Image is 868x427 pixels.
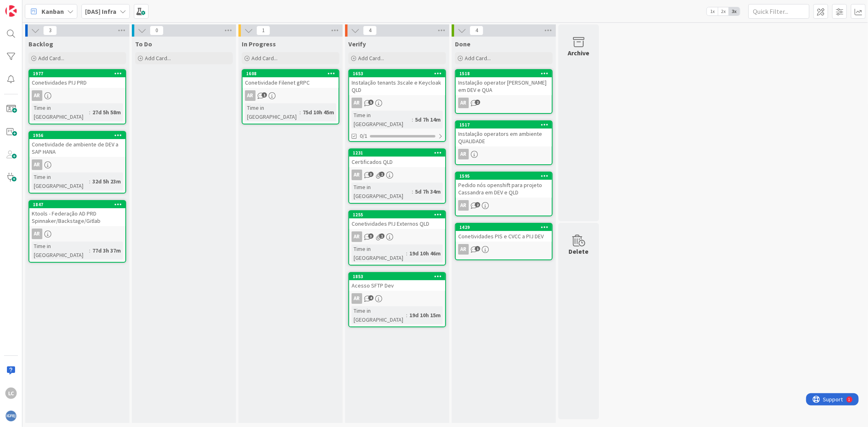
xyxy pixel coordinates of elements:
div: 27d 5h 58m [90,108,123,117]
span: 1 [379,172,385,177]
div: Conetividades PIJ Externos QLD [349,218,445,229]
span: Add Card... [358,54,384,62]
div: AR [352,293,362,304]
span: 4 [363,26,377,35]
div: AR [352,170,362,180]
div: AR [458,149,469,159]
b: [DAS] Infra [85,7,116,15]
div: 1977Conetividades PIJ PRD [29,70,125,88]
img: Visit kanbanzone.com [5,5,17,17]
span: 2 [475,100,480,105]
div: Time in [GEOGRAPHIC_DATA] [352,111,412,129]
div: AR [458,98,469,108]
span: : [412,187,413,196]
span: 2x [718,7,729,15]
div: 1518Instalação operator [PERSON_NAME] em DEV e QUA [456,70,552,95]
span: : [406,311,407,320]
div: 1977 [33,71,125,76]
div: 1608Conetividade Filenet gRPC [243,70,339,88]
div: Pedido nós openshift para projeto Cassandra em DEV e QLD [456,180,552,198]
div: AR [243,90,339,101]
div: AR [458,244,469,255]
div: AR [456,200,552,211]
div: Instalação operators em ambiente QUALIDADE [456,129,552,146]
div: Instalação tenants 3scale e Keycloak QLD [349,77,445,95]
span: : [412,115,413,124]
div: AR [29,90,125,101]
div: Conetividade Filenet gRPC [243,77,339,88]
span: 0 [150,26,164,35]
div: Conetividades PIS e CVCC a PIJ DEV [456,231,552,242]
div: 1429 [456,224,552,231]
span: Done [455,40,470,48]
div: Time in [GEOGRAPHIC_DATA] [32,103,89,121]
span: 4 [368,295,374,301]
span: : [300,108,301,117]
div: 1518 [459,71,552,76]
img: avatar [5,410,17,422]
div: 1653Instalação tenants 3scale e Keycloak QLD [349,70,445,95]
div: AR [456,149,552,159]
div: 1255 [353,212,445,218]
div: 5d 7h 14m [413,115,443,124]
div: 1956Conetividade de ambiente de DEV a SAP HANA [29,132,125,157]
div: AR [456,244,552,255]
span: : [406,249,407,258]
div: 5d 7h 34m [413,187,443,196]
div: 1231Certificados QLD [349,149,445,167]
div: 1956 [33,133,125,138]
span: 1 [379,233,385,239]
div: 1608 [246,71,339,76]
div: 1853Acesso SFTP Dev [349,273,445,291]
span: 1x [707,7,718,15]
div: Time in [GEOGRAPHIC_DATA] [245,103,300,121]
div: 1847 [29,201,125,208]
div: Time in [GEOGRAPHIC_DATA] [352,306,406,324]
div: 1517 [459,122,552,128]
div: AR [349,293,445,304]
div: 1255 [349,211,445,218]
div: 75d 10h 45m [301,108,336,117]
div: 1847Ktools - Federação AD PRD Spinnaker/Backstage/Gitlab [29,201,125,226]
div: 1255Conetividades PIJ Externos QLD [349,211,445,229]
div: Acesso SFTP Dev [349,280,445,291]
span: 3x [729,7,740,15]
span: Add Card... [145,54,171,62]
span: 3 [368,172,374,177]
div: AR [245,90,256,101]
input: Quick Filter... [748,4,809,19]
div: Conetividade de ambiente de DEV a SAP HANA [29,139,125,157]
div: 1518 [456,70,552,77]
div: 32d 5h 23m [90,177,123,186]
div: 19d 10h 46m [407,249,443,258]
div: Time in [GEOGRAPHIC_DATA] [352,183,412,200]
span: 3 [43,26,57,35]
span: : [89,246,90,255]
div: AR [352,98,362,108]
div: 1956 [29,132,125,139]
span: : [89,108,90,117]
div: Ktools - Federação AD PRD Spinnaker/Backstage/Gitlab [29,208,125,226]
span: 0/1 [360,132,367,140]
div: AR [32,159,42,170]
div: 1 [42,3,44,10]
div: 1653 [349,70,445,77]
span: Backlog [28,40,53,48]
div: 1595 [459,173,552,179]
div: 1853 [353,274,445,279]
div: AR [32,229,42,239]
span: 2 [475,202,480,207]
span: 4 [470,26,483,35]
div: 1231 [349,149,445,157]
span: Support [17,1,37,11]
span: Add Card... [465,54,491,62]
div: AR [349,170,445,180]
div: LC [5,388,17,399]
span: 1 [256,26,270,35]
div: 1595 [456,172,552,180]
div: AR [32,90,42,101]
div: 1853 [349,273,445,280]
div: 1517 [456,121,552,129]
div: AR [458,200,469,211]
div: AR [456,98,552,108]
